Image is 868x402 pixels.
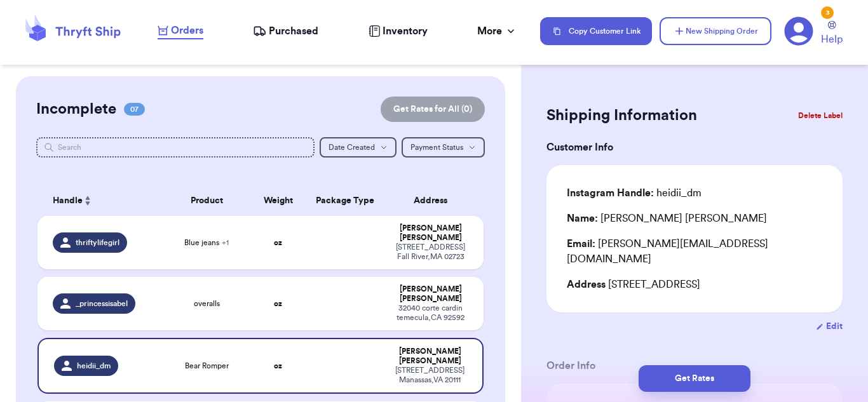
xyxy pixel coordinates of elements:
[821,6,834,19] div: 3
[329,144,375,151] span: Date Created
[171,23,203,38] span: Orders
[385,185,484,216] th: Address
[567,185,702,201] div: heidii_dm
[222,239,229,246] span: + 1
[567,277,822,292] div: [STREET_ADDRESS]
[546,105,697,126] h2: Shipping Information
[567,239,595,249] span: Email:
[269,23,318,39] span: Purchased
[477,23,517,39] div: More
[816,320,843,333] button: Edit
[784,17,813,46] a: 3
[402,137,485,157] button: Payment Status
[393,304,468,323] div: 32040 corte cardin temecula , CA 92592
[393,347,467,366] div: [PERSON_NAME] [PERSON_NAME]
[162,185,251,216] th: Product
[36,137,315,157] input: Search
[660,17,771,45] button: New Shipping Order
[567,213,598,224] span: Name:
[36,99,116,119] h2: Incomplete
[185,361,229,371] span: Bear Romper
[274,362,282,370] strong: oz
[410,144,463,151] span: Payment Status
[252,185,305,216] th: Weight
[393,243,468,262] div: [STREET_ADDRESS] Fall River , MA 02723
[567,279,606,290] span: Address
[320,137,397,157] button: Date Created
[194,298,220,309] span: overalls
[393,366,467,385] div: [STREET_ADDRESS] Manassas , VA 20111
[76,298,128,309] span: _princessisabel
[383,23,428,39] span: Inventory
[76,238,119,248] span: thriftylifegirl
[540,17,652,45] button: Copy Customer Link
[393,285,468,304] div: [PERSON_NAME] [PERSON_NAME]
[184,238,229,248] span: Blue jeans
[639,365,750,392] button: Get Rates
[274,239,282,246] strong: oz
[567,211,767,226] div: [PERSON_NAME] [PERSON_NAME]
[369,23,428,39] a: Inventory
[253,23,318,39] a: Purchased
[53,194,83,208] span: Handle
[381,97,485,122] button: Get Rates for All (0)
[274,300,282,307] strong: oz
[77,361,111,371] span: heidii_dm
[567,236,822,267] div: [PERSON_NAME][EMAIL_ADDRESS][DOMAIN_NAME]
[83,193,93,208] button: Sort ascending
[793,102,848,130] button: Delete Label
[158,23,203,39] a: Orders
[124,103,145,116] span: 07
[821,32,843,47] span: Help
[821,21,843,47] a: Help
[305,185,385,216] th: Package Type
[393,224,468,243] div: [PERSON_NAME] [PERSON_NAME]
[546,140,843,155] h3: Customer Info
[567,188,654,198] span: Instagram Handle:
